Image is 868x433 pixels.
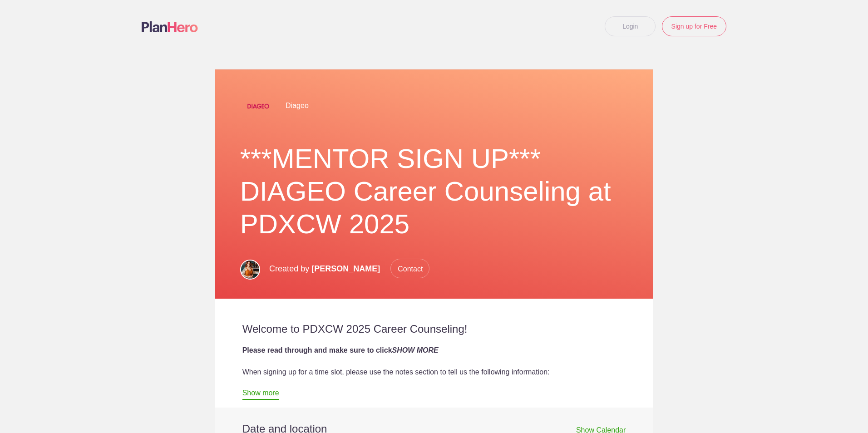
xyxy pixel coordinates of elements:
p: Created by [269,259,429,279]
img: Untitled design [240,88,276,124]
img: Logo main planhero [142,21,198,32]
img: Headshot 2023.1 [240,260,260,280]
strong: Please read through and make sure to click [242,346,439,354]
span: [PERSON_NAME] [311,264,380,273]
h2: Welcome to PDXCW 2025 Career Counseling! [242,322,626,336]
em: SHOW MORE [392,346,439,354]
a: Sign up for Free [662,16,726,36]
a: Show more [242,389,279,400]
a: Login [605,16,656,36]
div: When signing up for a time slot, please use the notes section to tell us the following information: [242,367,626,378]
span: Contact [390,259,429,278]
h1: ***MENTOR SIGN UP*** DIAGEO Career Counseling at PDXCW 2025 [240,143,628,241]
div: Diageo [240,88,628,124]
